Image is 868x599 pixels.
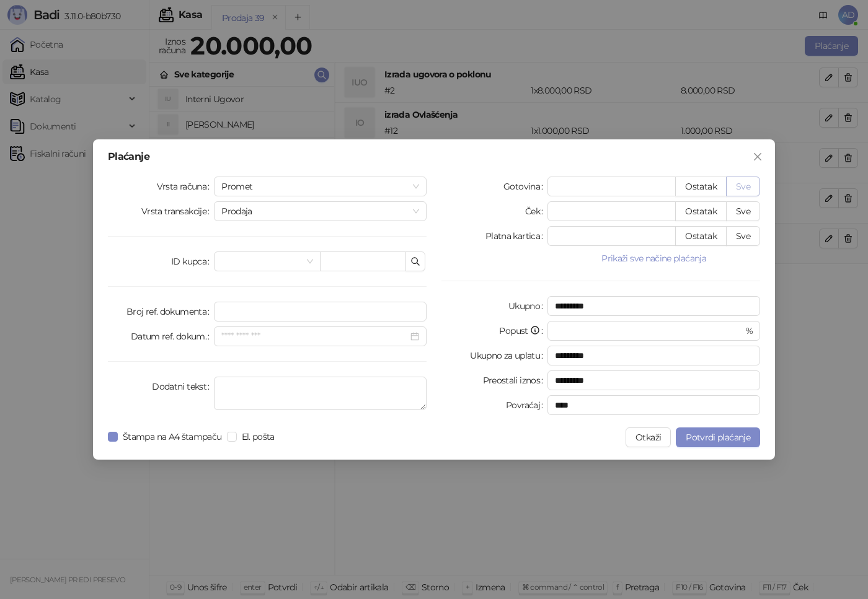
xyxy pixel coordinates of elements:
[726,226,760,246] button: Sve
[118,430,227,444] span: Štampa na A4 štampaču
[686,432,750,443] span: Potvrdi plaćanje
[675,201,727,221] button: Ostatak
[470,346,547,365] label: Ukupno za uplatu
[499,321,547,341] label: Popust
[126,302,214,321] label: Broj ref. dokumenta
[748,147,768,167] button: Close
[547,251,760,266] button: Prikaži sve načine plaćanja
[675,226,727,246] button: Ostatak
[152,377,214,396] label: Dodatni tekst
[748,152,768,162] span: Zatvori
[726,177,760,196] button: Sve
[675,177,727,196] button: Ostatak
[508,296,548,316] label: Ukupno
[525,201,547,221] label: Ček
[131,326,215,346] label: Datum ref. dokum.
[726,201,760,221] button: Sve
[108,152,760,162] div: Plaćanje
[221,177,419,196] span: Promet
[485,226,547,246] label: Platna kartica
[753,152,763,162] span: close
[237,430,280,444] span: El. pošta
[221,330,408,343] input: Datum ref. dokum.
[157,177,215,196] label: Vrsta računa
[626,427,671,447] button: Otkaži
[214,377,427,410] textarea: Dodatni tekst
[506,395,547,415] label: Povraćaj
[221,202,419,221] span: Prodaja
[171,251,214,271] label: ID kupca
[676,427,760,447] button: Potvrdi plaćanje
[503,177,547,196] label: Gotovina
[483,370,548,390] label: Preostali iznos
[214,302,427,321] input: Broj ref. dokumenta
[141,201,215,221] label: Vrsta transakcije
